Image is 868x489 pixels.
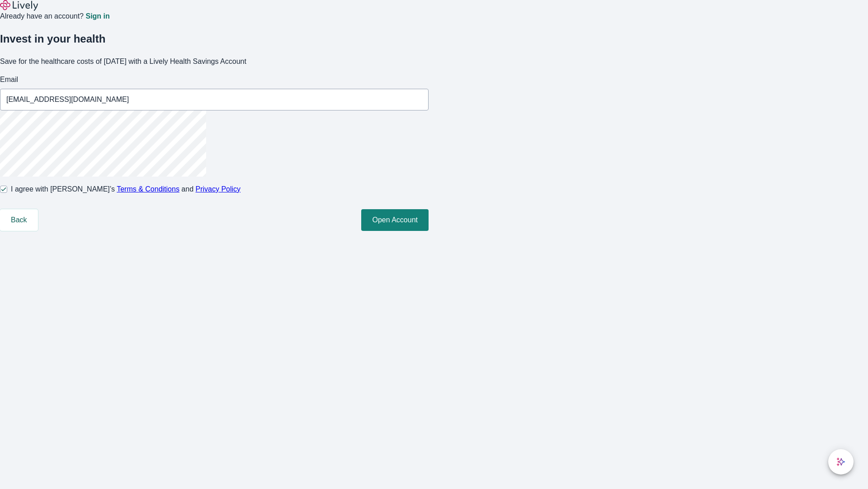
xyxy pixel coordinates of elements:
[11,184,241,195] span: I agree with [PERSON_NAME]’s and
[117,185,179,193] a: Terms & Conditions
[836,457,845,466] svg: Lively AI Assistant
[196,185,241,193] a: Privacy Policy
[85,13,109,20] a: Sign in
[828,449,854,475] button: chat
[361,209,429,231] button: Open Account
